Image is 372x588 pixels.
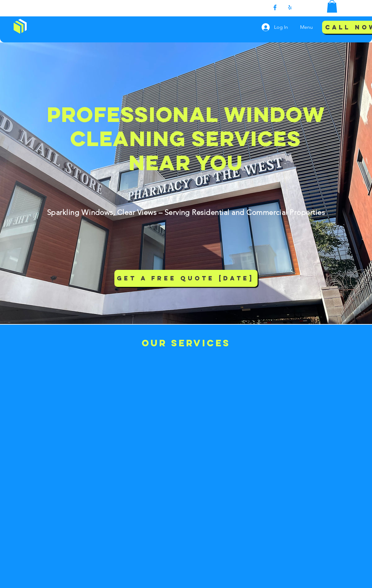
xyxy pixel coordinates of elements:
img: Facebook [271,4,279,11]
ul: Social Bar [271,4,294,11]
div: Menu [295,19,319,35]
img: Window Cleaning Budds, Affordable window cleaning services near me in Los Angeles [14,19,27,34]
span: Log In [272,24,290,31]
span: GET A FREE QUOTE [DATE] [117,275,254,282]
a: GET A FREE QUOTE TODAY [114,270,258,287]
p: Menu [297,19,316,35]
span: Sparkling Windows, Clear Views – Serving Residential and Commercial Properties [47,208,325,217]
nav: Site [295,19,319,35]
button: Log In [257,21,292,33]
span: Professional Window Cleaning Services Near You [47,101,325,176]
img: Yelp! [286,4,294,11]
span: Our Services [142,337,230,349]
